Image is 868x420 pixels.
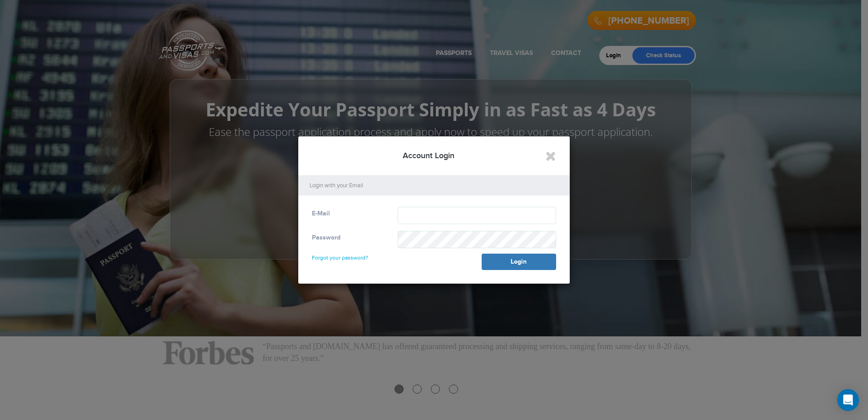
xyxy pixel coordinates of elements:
div: Open Intercom Messenger [837,389,859,411]
span: Account Login [403,151,454,160]
button: Close [545,149,556,164]
button: Login [482,254,556,270]
a: Forgot your password? [312,246,368,261]
label: E-Mail [312,209,330,218]
label: Password [312,233,340,242]
p: Login with your Email [310,181,563,190]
